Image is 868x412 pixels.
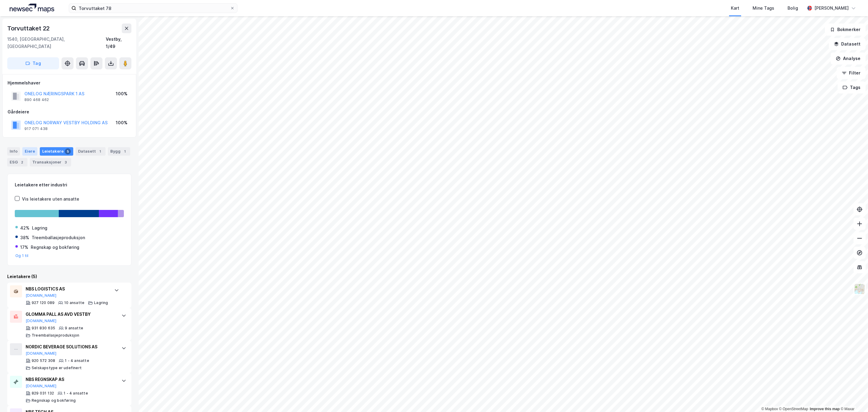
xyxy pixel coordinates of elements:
[15,253,29,258] button: Og 1 til
[31,244,79,251] div: Regnskap og bokføring
[8,108,131,116] div: Gårdeiere
[837,67,866,79] button: Filter
[116,90,127,97] div: 100%
[22,147,37,156] div: Eiere
[26,376,115,383] div: NBS REGNSKAP AS
[20,234,29,241] div: 38%
[32,300,55,305] div: 927 120 089
[64,300,84,305] div: 10 ansatte
[108,147,130,156] div: Bygg
[26,319,57,323] button: [DOMAIN_NAME]
[810,407,840,411] a: Improve this map
[63,159,69,165] div: 3
[32,333,80,338] div: Treemballasjeproduksjon
[731,5,739,12] div: Kart
[753,5,774,12] div: Mine Tags
[20,244,28,251] div: 17%
[838,383,868,412] iframe: Chat Widget
[825,24,866,36] button: Bokmerker
[32,224,47,232] div: Lagring
[26,351,57,356] button: [DOMAIN_NAME]
[94,300,108,305] div: Lagring
[19,159,25,165] div: 2
[65,358,89,363] div: 1 - 4 ansatte
[779,407,808,411] a: OpenStreetMap
[7,36,106,50] div: 1540, [GEOGRAPHIC_DATA], [GEOGRAPHIC_DATA]
[22,195,79,203] div: Vis leietakere uten ansatte
[838,81,866,93] button: Tags
[24,97,49,102] div: 890 468 462
[854,283,865,295] img: Z
[40,147,73,156] div: Leietakere
[76,4,230,13] input: Søk på adresse, matrikkel, gårdeiere, leietakere eller personer
[24,126,48,131] div: 917 071 438
[32,358,55,363] div: 920 572 308
[8,79,131,87] div: Hjemmelshaver
[26,343,115,350] div: NORDIC BEVERAGE SOLUTIONS AS
[15,181,124,189] div: Leietakere etter industri
[65,148,71,154] div: 5
[7,24,51,33] div: Torvuttaket 22
[26,293,57,298] button: [DOMAIN_NAME]
[831,52,866,65] button: Analyse
[788,5,798,12] div: Bolig
[829,38,866,50] button: Datasett
[30,158,71,166] div: Transaksjoner
[7,147,20,156] div: Info
[32,398,76,403] div: Regnskap og bokføring
[32,234,85,241] div: Treemballasjeproduksjon
[32,366,82,370] div: Selskapstype er udefinert
[20,224,30,232] div: 42%
[761,407,778,411] a: Mapbox
[65,326,83,331] div: 9 ansatte
[116,119,127,126] div: 100%
[7,158,27,166] div: ESG
[64,391,88,396] div: 1 - 4 ansatte
[32,326,55,331] div: 931 830 635
[10,4,54,13] img: logo.a4113a55bc3d86da70a041830d287a7e.svg
[26,285,108,293] div: NBS LOGISTICS AS
[7,57,59,69] button: Tag
[7,273,131,280] div: Leietakere (5)
[814,5,849,12] div: [PERSON_NAME]
[32,391,54,396] div: 829 031 132
[106,36,131,50] div: Vestby, 1/49
[26,384,57,388] button: [DOMAIN_NAME]
[122,148,128,154] div: 1
[97,148,103,154] div: 1
[26,311,115,318] div: GLOMMA PALL AS AVD VESTBY
[76,147,105,156] div: Datasett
